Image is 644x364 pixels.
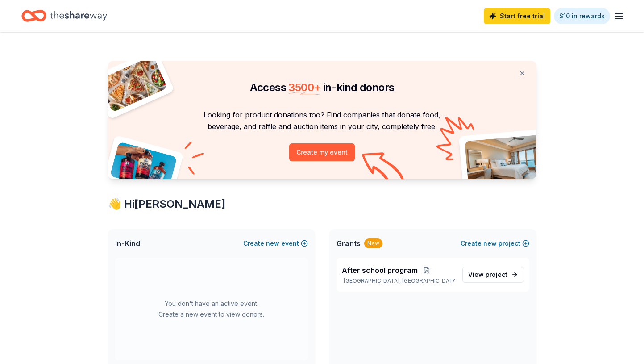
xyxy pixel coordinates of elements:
[484,8,550,24] a: Start free trial
[342,277,455,285] p: [GEOGRAPHIC_DATA], [GEOGRAPHIC_DATA]
[462,267,524,283] a: View project
[362,152,407,186] img: Curvy arrow
[243,238,308,249] button: Createnewevent
[461,238,529,249] button: Createnewproject
[289,143,355,161] button: Create my event
[119,109,526,133] p: Looking for product donations too? Find companies that donate food, beverage, and raffle and auct...
[337,238,361,249] span: Grants
[108,197,536,211] div: 👋 Hi [PERSON_NAME]
[486,271,507,278] span: project
[364,238,382,248] div: New
[342,265,418,276] span: After school program
[115,238,140,249] span: In-Kind
[21,5,107,26] a: Home
[468,269,507,280] span: View
[288,81,320,94] span: 3500 +
[115,258,308,360] div: You don't have an active event. Create a new event to view donors.
[554,8,610,24] a: $10 in rewards
[98,55,167,113] img: Pizza
[266,238,279,249] span: new
[483,238,497,249] span: new
[250,81,395,94] span: Access in-kind donors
